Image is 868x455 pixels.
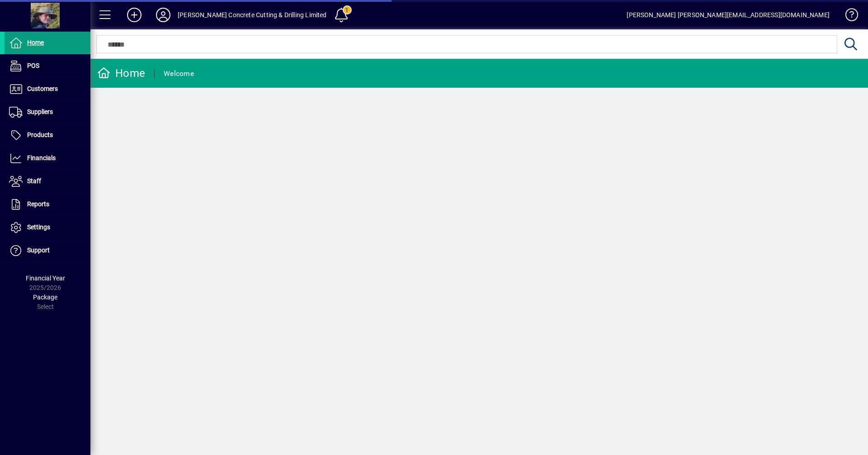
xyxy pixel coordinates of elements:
[27,108,53,115] span: Suppliers
[27,85,58,92] span: Customers
[5,124,90,147] a: Products
[33,294,57,301] span: Package
[149,7,178,23] button: Profile
[27,131,53,138] span: Products
[27,200,49,208] span: Reports
[5,55,90,77] a: POS
[5,193,90,216] a: Reports
[27,177,41,185] span: Staff
[27,223,50,231] span: Settings
[5,147,90,170] a: Financials
[27,62,39,69] span: POS
[164,66,194,81] div: Welcome
[26,275,65,282] span: Financial Year
[27,246,50,254] span: Support
[5,78,90,100] a: Customers
[5,170,90,193] a: Staff
[178,8,327,22] div: [PERSON_NAME] Concrete Cutting & Drilling Limited
[120,7,149,23] button: Add
[5,216,90,239] a: Settings
[627,8,830,22] div: [PERSON_NAME] [PERSON_NAME][EMAIL_ADDRESS][DOMAIN_NAME]
[27,39,44,46] span: Home
[5,239,90,262] a: Support
[5,101,90,123] a: Suppliers
[27,154,56,161] span: Financials
[97,66,145,81] div: Home
[839,2,857,31] a: Knowledge Base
